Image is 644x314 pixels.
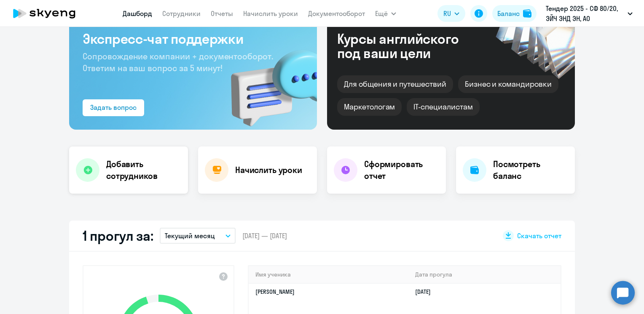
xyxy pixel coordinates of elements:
[242,231,287,240] span: [DATE] — [DATE]
[255,288,295,295] a: [PERSON_NAME]
[165,231,215,241] p: Текущий месяц
[542,3,637,24] button: Тендер 2025 - СФ 80/20, ЭЙЧ ЭНД ЭН, АО
[443,8,451,19] span: RU
[243,9,298,18] a: Начислить уроки
[337,75,453,93] div: Для общения и путешествий
[546,3,624,24] p: Тендер 2025 - СФ 80/20, ЭЙЧ ЭНД ЭН, АО
[375,5,396,22] button: Ещё
[458,75,558,93] div: Бизнес и командировки
[408,266,561,283] th: Дата прогула
[493,158,568,182] h4: Посмотреть баланс
[497,8,520,19] div: Баланс
[364,158,439,182] h4: Сформировать отчет
[249,266,408,283] th: Имя ученика
[337,32,481,60] div: Курсы английского под ваши цели
[219,35,317,130] img: bg-img
[308,9,365,18] a: Документооборот
[375,8,388,19] span: Ещё
[106,158,181,182] h4: Добавить сотрудников
[211,9,233,18] a: Отчеты
[337,98,402,116] div: Маркетологам
[523,9,531,18] img: balance
[83,99,144,116] button: Задать вопрос
[83,30,303,47] h3: Экспресс-чат поддержки
[235,164,302,176] h4: Начислить уроки
[83,51,273,73] span: Сопровождение компании + документооборот. Ответим на ваш вопрос за 5 минут!
[407,98,479,116] div: IT-специалистам
[517,231,561,240] span: Скачать отчет
[160,228,236,244] button: Текущий месяц
[437,5,465,22] button: RU
[90,102,137,112] div: Задать вопрос
[492,5,537,22] button: Балансbalance
[123,9,152,18] a: Дашборд
[83,227,153,244] h2: 1 прогул за:
[415,288,437,295] a: [DATE]
[162,9,201,18] a: Сотрудники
